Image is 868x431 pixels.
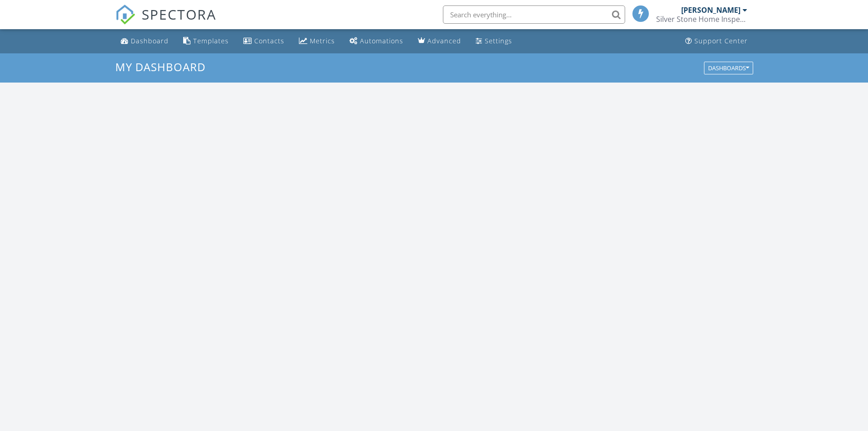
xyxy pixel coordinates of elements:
[681,5,740,15] div: [PERSON_NAME]
[485,36,512,45] div: Settings
[131,36,169,45] div: Dashboard
[115,12,216,31] a: SPECTORA
[117,33,172,50] a: Dashboard
[310,36,335,45] div: Metrics
[115,59,205,74] span: My Dashboard
[142,5,216,24] span: SPECTORA
[694,36,748,45] div: Support Center
[115,5,135,25] img: The Best Home Inspection Software - Spectora
[193,36,229,45] div: Templates
[360,36,403,45] div: Automations
[443,5,625,24] input: Search everything...
[708,65,749,71] div: Dashboards
[295,33,339,50] a: Metrics
[180,33,232,50] a: Templates
[414,33,465,50] a: Advanced
[704,62,753,74] button: Dashboards
[472,33,516,50] a: Settings
[254,36,284,45] div: Contacts
[346,33,407,50] a: Automations (Basic)
[656,15,747,24] div: Silver Stone Home Inspections
[682,33,751,50] a: Support Center
[240,33,288,50] a: Contacts
[427,36,461,45] div: Advanced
